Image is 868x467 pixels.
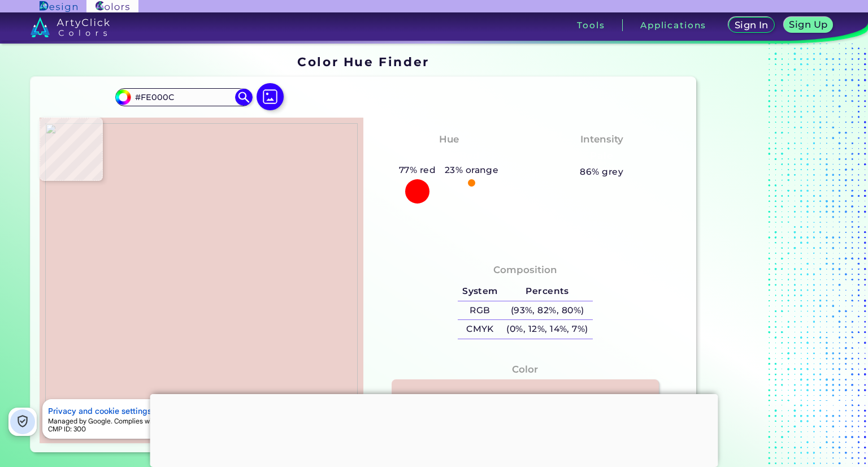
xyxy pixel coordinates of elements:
h5: Percents [502,282,593,301]
h5: (0%, 12%, 14%, 7%) [502,320,593,339]
img: 37447950-914d-4eb3-8428-1dc45684ca83 [45,123,358,438]
a: Sign Up [786,18,831,32]
img: icon picture [257,83,284,110]
h3: Applications [640,21,706,29]
h5: 23% orange [440,163,503,178]
h3: Tools [577,21,605,29]
h4: Hue [439,131,459,148]
h3: Orangy Red [413,149,485,163]
h5: Sign Up [791,20,826,29]
input: type color.. [131,89,236,105]
iframe: Advertisement [701,50,842,457]
h5: RGB [458,301,502,320]
h5: (93%, 82%, 80%) [502,301,593,320]
img: ArtyClick Design logo [40,1,77,12]
h4: Color [512,361,538,378]
iframe: Advertisement [150,394,718,464]
a: Sign In [731,18,772,32]
h1: Color Hue Finder [297,53,429,70]
h5: 77% red [394,163,440,178]
h4: Composition [493,262,557,278]
h3: Pale [585,149,618,163]
h5: System [458,282,502,301]
h5: 86% grey [580,165,623,179]
img: logo_artyclick_colors_white.svg [31,17,110,37]
h5: CMYK [458,320,502,339]
h4: Intensity [580,131,623,148]
h5: Sign In [736,21,767,29]
img: icon search [235,89,252,106]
